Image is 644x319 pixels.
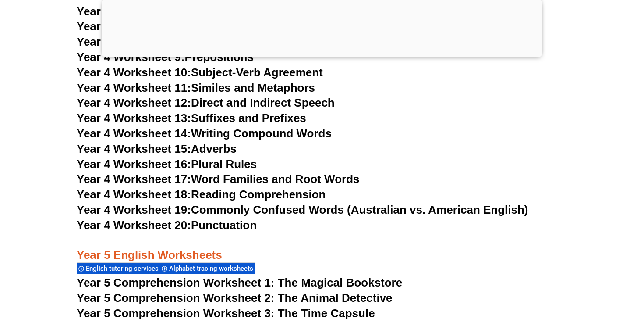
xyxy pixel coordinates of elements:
[77,20,369,33] a: Year 4 Worksheet 7:Simple and Compound Sentences
[77,158,257,171] a: Year 4 Worksheet 16:Plural Rules
[77,5,185,18] span: Year 4 Worksheet 6:
[77,203,191,216] span: Year 4 Worksheet 19:
[77,66,323,79] a: Year 4 Worksheet 10:Subject-Verb Agreement
[77,262,160,274] div: English tutoring services
[77,291,393,305] a: Year 5 Comprehension Worksheet 2: The Animal Detective
[77,219,191,232] span: Year 4 Worksheet 20:
[77,81,315,94] a: Year 4 Worksheet 11:Similes and Metaphors
[77,96,191,109] span: Year 4 Worksheet 12:
[77,50,185,64] span: Year 4 Worksheet 9:
[77,50,254,64] a: Year 4 Worksheet 9:Prepositions
[77,219,257,232] a: Year 4 Worksheet 20:Punctuation
[77,96,335,109] a: Year 4 Worksheet 12:Direct and Indirect Speech
[77,276,402,289] a: Year 5 Comprehension Worksheet 1: The Magical Bookstore
[160,262,255,274] div: Alphabet tracing worksheets
[77,35,185,48] span: Year 4 Worksheet 8:
[77,20,185,33] span: Year 4 Worksheet 7:
[77,66,191,79] span: Year 4 Worksheet 10:
[77,188,326,201] a: Year 4 Worksheet 18:Reading Comprehension
[494,220,644,319] iframe: Chat Widget
[77,158,191,171] span: Year 4 Worksheet 16:
[77,111,191,125] span: Year 4 Worksheet 13:
[169,265,256,272] span: Alphabet tracing worksheets
[77,35,238,48] a: Year 4 Worksheet 8:Pronouns
[77,172,191,186] span: Year 4 Worksheet 17:
[77,127,191,140] span: Year 4 Worksheet 14:
[77,172,359,186] a: Year 4 Worksheet 17:Word Families and Root Words
[77,233,567,263] h3: Year 5 English Worksheets
[77,142,237,155] a: Year 4 Worksheet 15:Adverbs
[77,81,191,94] span: Year 4 Worksheet 11:
[77,142,191,155] span: Year 4 Worksheet 15:
[86,265,161,272] span: English tutoring services
[77,5,258,18] a: Year 4 Worksheet 6:Conjunctions
[77,203,528,216] a: Year 4 Worksheet 19:Commonly Confused Words (Australian vs. American English)
[77,188,191,201] span: Year 4 Worksheet 18:
[77,127,332,140] a: Year 4 Worksheet 14:Writing Compound Words
[77,111,306,125] a: Year 4 Worksheet 13:Suffixes and Prefixes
